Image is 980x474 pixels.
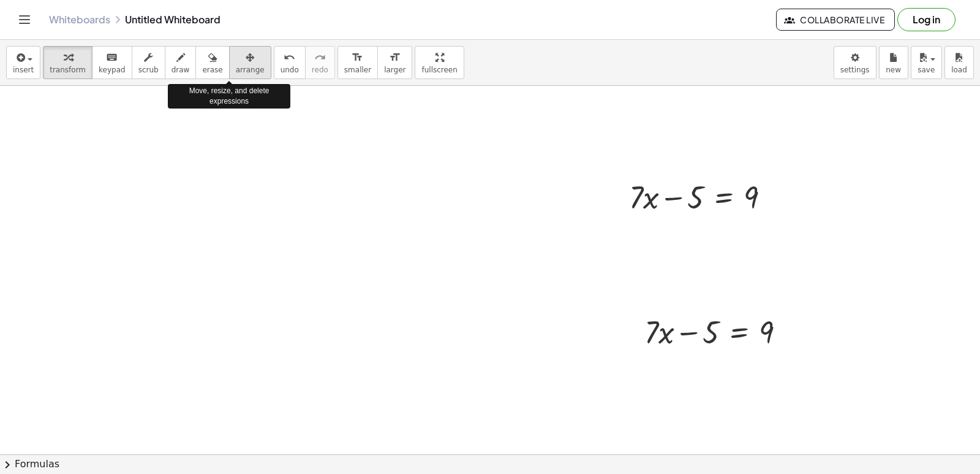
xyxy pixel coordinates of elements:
[918,66,935,74] span: save
[13,66,34,74] span: insert
[284,50,295,65] i: undo
[951,66,967,74] span: load
[106,50,118,65] i: keyboard
[384,66,405,74] span: larger
[305,46,335,79] button: redoredo
[99,66,126,74] span: keypad
[6,46,40,79] button: insert
[352,50,363,65] i: format_size
[886,66,901,74] span: new
[281,66,299,74] span: undo
[911,46,942,79] button: save
[377,46,412,79] button: format_sizelarger
[421,66,457,74] span: fullscreen
[229,46,271,79] button: arrange
[202,66,222,74] span: erase
[168,84,290,109] div: Move, resize, and delete expressions
[43,46,92,79] button: transform
[138,66,159,74] span: scrub
[389,50,401,65] i: format_size
[786,14,884,25] span: Collaborate Live
[195,46,229,79] button: erase
[776,9,895,31] button: Collaborate Live
[15,10,34,29] button: Toggle navigation
[92,46,132,79] button: keyboardkeypad
[944,46,974,79] button: load
[897,8,956,31] button: Log in
[132,46,165,79] button: scrub
[415,46,464,79] button: fullscreen
[834,46,876,79] button: settings
[236,66,265,74] span: arrange
[49,13,110,26] a: Whiteboards
[312,66,328,74] span: redo
[879,46,908,79] button: new
[344,66,371,74] span: smaller
[171,66,190,74] span: draw
[337,46,378,79] button: format_sizesmaller
[314,50,326,65] i: redo
[165,46,197,79] button: draw
[840,66,870,74] span: settings
[50,66,86,74] span: transform
[274,46,306,79] button: undoundo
